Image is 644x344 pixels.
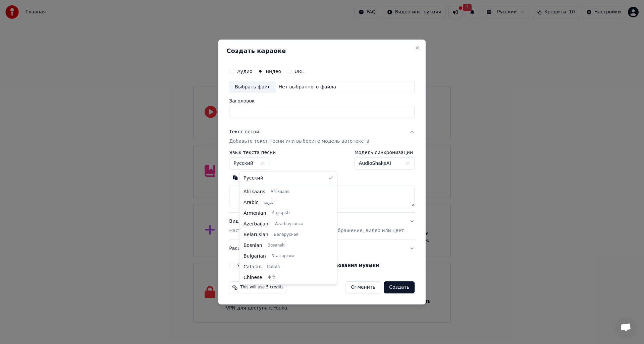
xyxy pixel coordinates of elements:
[267,264,280,270] span: Català
[244,242,262,249] span: Bosnian
[268,275,276,280] span: 中文
[244,274,262,281] span: Chinese
[244,199,258,206] span: Arabic
[275,221,303,227] span: Azərbaycanca
[264,200,275,205] span: العربية
[244,253,266,260] span: Bulgarian
[244,175,263,182] span: Русский
[244,231,268,238] span: Belarusian
[244,221,270,227] span: Azerbaijani
[268,243,285,248] span: Bosanski
[244,189,265,195] span: Afrikaans
[244,264,262,270] span: Catalan
[271,189,289,195] span: Afrikaans
[271,254,294,259] span: Български
[244,210,266,217] span: Armenian
[272,211,290,216] span: Հայերեն
[274,232,299,237] span: Беларуская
